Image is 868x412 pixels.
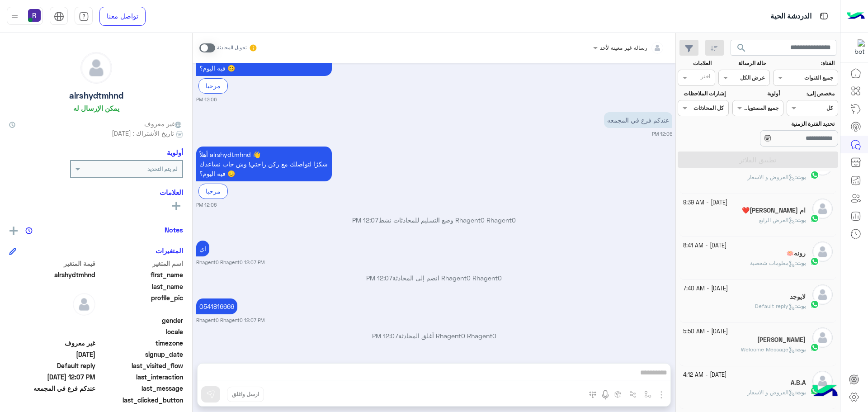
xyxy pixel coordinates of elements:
p: الدردشة الحية [770,10,811,23]
b: : [795,260,806,266]
small: Rhagent0 Rhagent0 12:07 PM [196,259,264,266]
h6: العلامات [9,188,183,196]
span: last_interaction [97,372,184,382]
h5: لايوجد [790,293,806,301]
span: timezone [97,338,184,348]
button: تطبيق الفلاتر [678,152,838,168]
img: tab [54,11,64,22]
img: hulul-logo.png [809,376,841,407]
b: : [795,389,806,396]
span: رسالة غير معينة لأحد [600,44,647,51]
small: [DATE] - 8:41 AM [683,242,726,250]
img: WhatsApp [810,343,819,352]
span: غير معروف [9,338,95,348]
span: null [9,327,95,336]
h5: ام لين وليان❤️ [742,207,806,214]
img: Logo [847,7,865,26]
span: signup_date [97,350,184,359]
div: مرحبا [198,78,228,93]
h6: يمكن الإرسال له [73,104,119,112]
button: search [731,40,753,59]
span: معلومات شخصية [750,260,795,266]
small: [DATE] - 9:39 AM [683,199,727,207]
p: Rhagent0 Rhagent0 وضع التسليم للمحادثات نشط [196,215,672,225]
div: اختر [701,72,712,83]
span: اسم المتغير [97,259,184,268]
span: profile_pic [97,293,184,314]
span: العروض و الاسعار [747,389,795,396]
small: [DATE] - 5:50 AM [683,327,728,336]
img: WhatsApp [810,257,819,266]
span: العرض الرابع [759,217,795,223]
img: WhatsApp [810,214,819,223]
span: بوت [797,303,806,309]
span: Welcome Message [741,346,795,353]
label: مخصص إلى: [788,90,835,98]
img: WhatsApp [810,170,819,180]
span: gender [97,316,184,325]
h5: A.B.A [791,379,806,387]
p: 13/10/2025, 12:07 PM [196,241,209,256]
img: defaultAdmin.png [812,284,833,305]
span: alrshydtmhnd [9,270,95,279]
small: 12:06 PM [652,130,672,137]
b: : [795,346,806,353]
span: تاريخ الأشتراك : [DATE] [112,128,174,138]
span: locale [97,327,184,336]
p: 13/10/2025, 12:06 PM [196,147,332,181]
b: لم يتم التحديد [147,166,178,172]
h5: alrshydtmhnd [69,90,123,101]
span: بوت [797,389,806,396]
span: 12:07 PM [372,332,398,340]
b: : [795,217,806,223]
label: إشارات الملاحظات [679,90,725,98]
span: عندكم فرع في المجمعه [9,384,95,393]
small: تحويل المحادثة [217,44,247,52]
label: أولوية [733,90,780,98]
small: [DATE] - 4:12 AM [683,371,726,379]
img: defaultAdmin.png [73,293,95,316]
h6: Notes [165,226,183,234]
span: Default reply [9,361,95,370]
img: 322853014244696 [849,39,865,56]
span: بوت [797,217,806,223]
div: مرحبا [198,184,228,199]
span: بوت [797,260,806,266]
p: Rhagent0 Rhagent0 انضم إلى المحادثة [196,273,672,283]
h5: رونه🪷 [786,250,806,257]
img: defaultAdmin.png [81,52,112,83]
label: العلامات [679,59,712,67]
span: last_visited_flow [97,361,184,370]
img: profile [9,11,20,22]
span: first_name [97,270,184,279]
span: null [9,316,95,325]
p: 13/10/2025, 12:07 PM [196,298,237,314]
img: defaultAdmin.png [812,199,833,219]
span: last_name [97,282,184,291]
b: : [795,174,806,180]
span: غير معروف [144,119,183,128]
span: last_clicked_button [97,395,184,405]
span: 12:07 PM [366,274,392,282]
span: العروض و الاسعار [747,174,795,180]
img: add [9,227,18,235]
span: 2025-10-13T09:06:20.497Z [9,350,95,359]
span: 12:07 PM [352,216,378,224]
button: ارسل واغلق [227,387,264,402]
h6: المتغيرات [156,246,183,255]
h5: sajid [757,336,806,344]
small: Rhagent0 Rhagent0 12:07 PM [196,317,264,324]
p: Rhagent0 Rhagent0 أغلق المحادثة [196,331,672,341]
b: : [795,303,806,309]
span: بوت [797,346,806,353]
span: بوت [797,174,806,180]
label: القناة: [774,59,835,67]
span: 2025-10-13T09:07:39.679Z [9,372,95,382]
img: WhatsApp [810,300,819,309]
span: قيمة المتغير [9,259,95,268]
img: defaultAdmin.png [812,371,833,391]
span: Default reply [755,303,795,309]
a: تواصل معنا [99,7,146,26]
img: tab [818,10,830,22]
img: defaultAdmin.png [812,242,833,262]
